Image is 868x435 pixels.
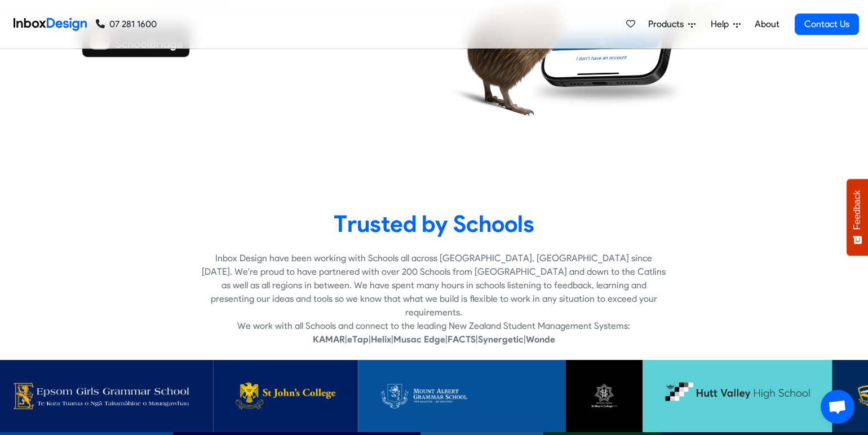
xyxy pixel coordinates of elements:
[448,334,476,345] strong: FACTS
[393,334,445,345] strong: Musac Edge
[795,14,859,35] a: Contact Us
[313,334,345,345] strong: KAMAR
[478,334,524,345] strong: Synergetic
[847,179,868,256] button: Feedback - Show survey
[96,17,157,31] a: 07 281 1600
[648,17,688,31] span: Products
[852,190,862,230] span: Feedback
[588,383,620,410] img: St Mary’s College (Wellington)
[202,333,666,346] p: | | | | | |
[380,383,543,410] img: Mt Albert Grammar School
[525,74,687,109] img: shadow.png
[202,319,666,333] p: We work with all Schools and connect to the leading New Zealand Student Management Systems:
[347,334,369,345] strong: eTap
[526,334,555,345] strong: Wonde
[665,383,809,410] img: Hutt Valley High School
[236,383,335,410] img: St John’s College (Hillcrest)
[13,383,191,410] img: Epsom Girls Grammar School
[711,17,733,31] span: Help
[82,209,786,238] heading: Trusted by Schools
[821,390,854,424] a: Open chat
[371,334,391,345] strong: Helix
[644,13,700,36] a: Products
[751,13,782,36] a: About
[706,13,745,36] a: Help
[202,252,666,319] p: Inbox Design have been working with Schools all across [GEOGRAPHIC_DATA], [GEOGRAPHIC_DATA] since...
